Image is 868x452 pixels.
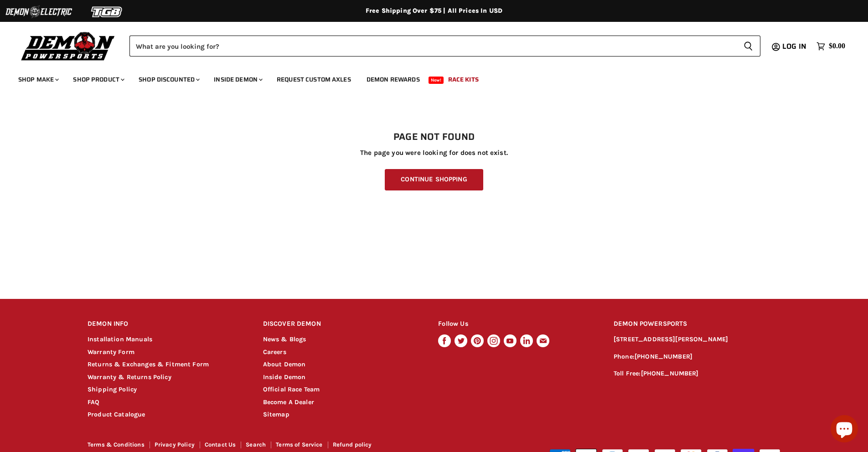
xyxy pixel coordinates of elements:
[88,385,137,393] a: Shipping Policy
[66,70,130,89] a: Shop Product
[205,441,236,448] a: Contact Us
[614,313,780,335] h2: DEMON POWERSPORTS
[429,77,444,84] span: New!
[263,360,306,368] a: About Demon
[778,42,812,51] a: Log in
[263,335,306,343] a: News & Blogs
[88,335,152,343] a: Installation Manuals
[828,415,861,445] inbox-online-store-chat: Shopify online store chat
[88,441,145,448] a: Terms & Conditions
[263,348,286,356] a: Careers
[829,42,845,51] span: $0.00
[270,70,358,89] a: Request Custom Axles
[263,411,289,418] a: Sitemap
[263,373,306,381] a: Inside Demon
[614,369,780,379] p: Toll Free:
[88,132,780,143] h1: Page not found
[88,360,209,368] a: Returns & Exchanges & Fitment Form
[5,3,73,21] img: Demon Electric Logo 2
[129,36,760,56] form: Product
[360,70,427,89] a: Demon Rewards
[88,373,171,381] a: Warranty & Returns Policy
[88,442,435,451] nav: Footer
[69,7,799,15] div: Free Shipping Over $75 | All Prices In USD
[635,353,692,360] a: [PHONE_NUMBER]
[614,352,780,362] p: Phone:
[132,70,205,89] a: Shop Discounted
[385,169,483,190] a: Continue Shopping
[88,348,134,356] a: Warranty Form
[73,3,141,21] img: TGB Logo 2
[11,70,64,89] a: Shop Make
[129,36,736,56] input: Search
[736,36,760,56] button: Search
[207,70,268,89] a: Inside Demon
[812,40,850,53] a: $0.00
[88,313,246,335] h2: DEMON INFO
[263,398,314,406] a: Become A Dealer
[441,70,486,89] a: Race Kits
[88,398,99,406] a: FAQ
[276,441,322,448] a: Terms of Service
[782,41,806,52] span: Log in
[18,30,118,62] img: Demon Powersports
[11,67,843,89] ul: Main menu
[155,441,195,448] a: Privacy Policy
[263,385,320,393] a: Official Race Team
[246,441,266,448] a: Search
[614,334,780,345] p: [STREET_ADDRESS][PERSON_NAME]
[88,149,780,157] p: The page you were looking for does not exist.
[263,313,421,335] h2: DISCOVER DEMON
[641,370,699,377] a: [PHONE_NUMBER]
[333,441,372,448] a: Refund policy
[88,411,145,418] a: Product Catalogue
[438,313,596,335] h2: Follow Us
